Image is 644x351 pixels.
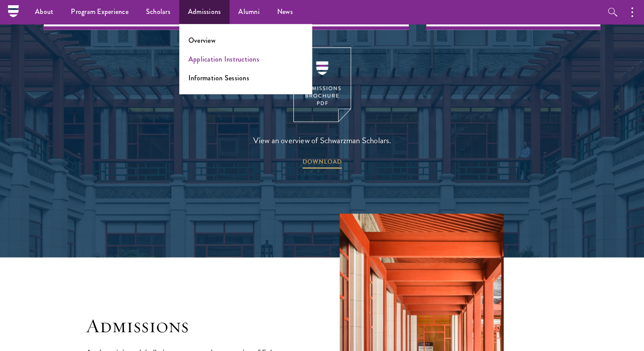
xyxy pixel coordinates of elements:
[303,156,342,170] span: DOWNLOAD
[188,35,216,45] a: Overview
[86,314,305,338] h2: Admissions
[188,54,259,64] a: Application Instructions
[253,133,391,148] span: View an overview of Schwarzman Scholars.
[188,73,249,83] a: Information Sessions
[253,47,391,170] a: View an overview of Schwarzman Scholars. DOWNLOAD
